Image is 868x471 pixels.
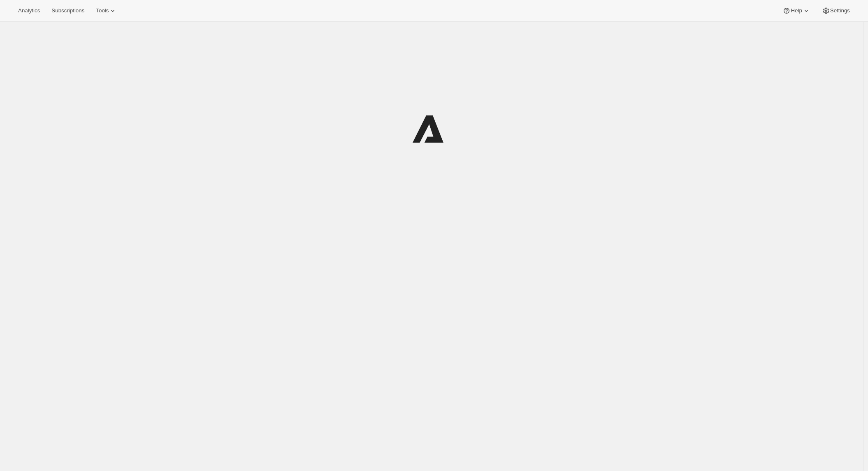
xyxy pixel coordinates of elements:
[18,7,40,14] span: Analytics
[777,5,815,16] button: Help
[91,5,122,16] button: Tools
[13,5,45,16] button: Analytics
[817,5,855,16] button: Settings
[96,7,109,14] span: Tools
[51,7,84,14] span: Subscriptions
[830,7,850,14] span: Settings
[46,5,89,16] button: Subscriptions
[791,7,802,14] span: Help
